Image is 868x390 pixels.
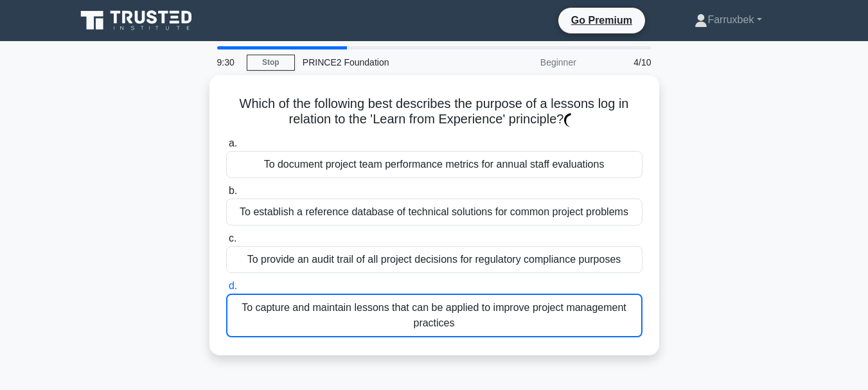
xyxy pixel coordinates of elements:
[226,294,642,337] div: To capture and maintain lessons that can be applied to improve project management practices
[229,185,237,196] span: b.
[247,55,295,71] a: Stop
[226,151,642,178] div: To document project team performance metrics for annual staff evaluations
[584,49,659,75] div: 4/10
[229,137,237,148] span: a.
[563,12,640,28] a: Go Premium
[226,199,642,226] div: To establish a reference database of technical solutions for common project problems
[664,7,792,33] a: Farruxbek
[295,49,472,75] div: PRINCE2 Foundation
[229,280,237,291] span: d.
[225,96,644,128] h5: Which of the following best describes the purpose of a lessons log in relation to the 'Learn from...
[226,246,642,273] div: To provide an audit trail of all project decisions for regulatory compliance purposes
[229,233,236,244] span: c.
[209,49,247,75] div: 9:30
[472,49,584,75] div: Beginner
